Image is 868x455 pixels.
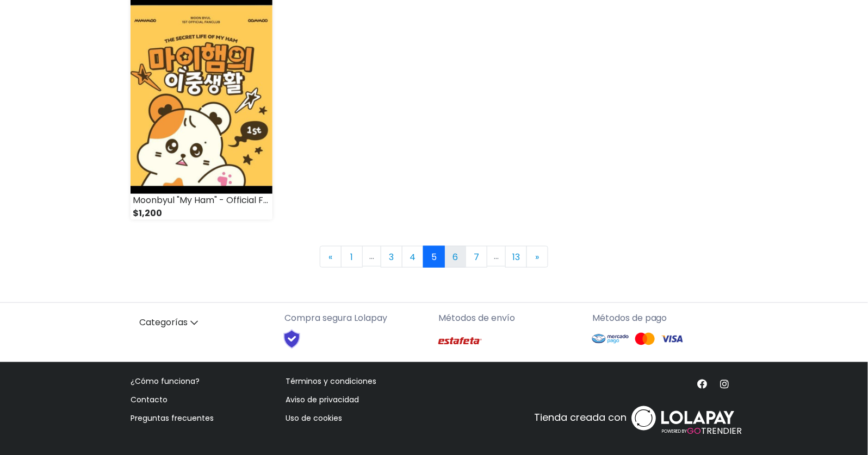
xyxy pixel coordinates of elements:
span: POWERED BY [662,428,687,434]
a: 4 [402,246,424,268]
a: Previous [320,246,342,268]
div: Moonbyul "My Ham" - Official Fanclub Membership Kit [131,194,272,207]
span: » [536,251,540,263]
a: 5 [423,246,445,268]
p: Métodos de envío [438,312,584,325]
a: Contacto [131,395,168,406]
a: POWERED BYGOTRENDIER [629,397,737,439]
a: Aviso de privacidad [286,395,359,406]
a: 7 [466,246,487,268]
img: Mercado Pago Logo [592,329,629,350]
img: Visa Logo [661,332,683,346]
img: Shield Logo [274,329,310,350]
a: Preguntas frecuentes [131,413,214,424]
p: Tienda creada con [534,410,627,425]
img: Estafeta Logo [438,329,482,353]
a: 3 [381,246,402,268]
a: Términos y condiciones [286,376,376,387]
a: Categorías [131,312,276,334]
img: logo_white.svg [629,403,737,434]
a: 13 [505,246,527,268]
a: Next [526,246,548,268]
span: TRENDIER [662,425,742,438]
span: « [329,251,333,263]
p: Compra segura Lolapay [284,312,430,325]
a: Uso de cookies [286,413,342,424]
img: Mastercard Logo [634,332,656,346]
nav: Page navigation [131,246,737,268]
span: GO [687,425,701,438]
a: ¿Cómo funciona? [131,376,200,387]
p: Métodos de pago [592,312,737,325]
a: 1 [341,246,363,268]
a: 6 [444,246,466,268]
div: $1,200 [131,207,272,220]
